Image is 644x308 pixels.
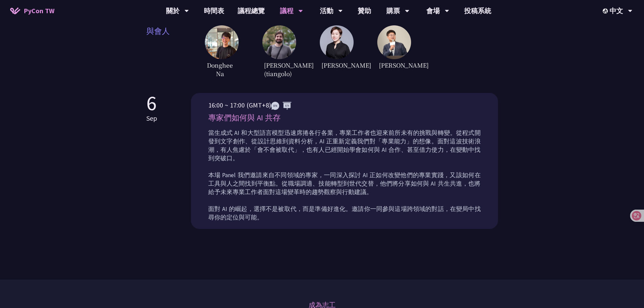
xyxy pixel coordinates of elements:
[146,113,157,123] p: Sep
[320,59,350,71] span: [PERSON_NAME]
[208,129,481,222] p: 當生成式 AI 和大型語言模型迅速席捲各行各業，專業工作者也迎來前所未有的挑戰與轉變。從程式開發到文字創作、從設計思維到資料分析，AI 正重新定義我們對「專業能力」的想像。面對這波技術浪潮，有人...
[262,59,293,79] span: [PERSON_NAME] (tiangolo)
[24,6,54,16] span: PyCon TW
[146,93,157,113] p: 6
[603,8,610,14] img: Locale Icon
[377,25,411,59] img: YCChen.e5e7a43.jpg
[320,25,354,59] img: TicaLin.61491bf.png
[208,112,481,124] p: 專家們如何與 AI 共存
[10,7,20,14] img: Home icon of PyCon TW 2025
[3,2,61,19] a: PyCon TW
[205,59,235,79] span: Donghee Na
[205,25,239,59] img: DongheeNa.093fe47.jpeg
[208,100,481,110] p: 16:00 ~ 17:00 (GMT+8)
[377,59,408,71] span: [PERSON_NAME]
[146,25,205,79] span: 與會人
[262,25,296,59] img: Sebasti%C3%A1nRam%C3%ADrez.1365658.jpeg
[271,102,291,110] img: ENEN.5a408d1.svg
